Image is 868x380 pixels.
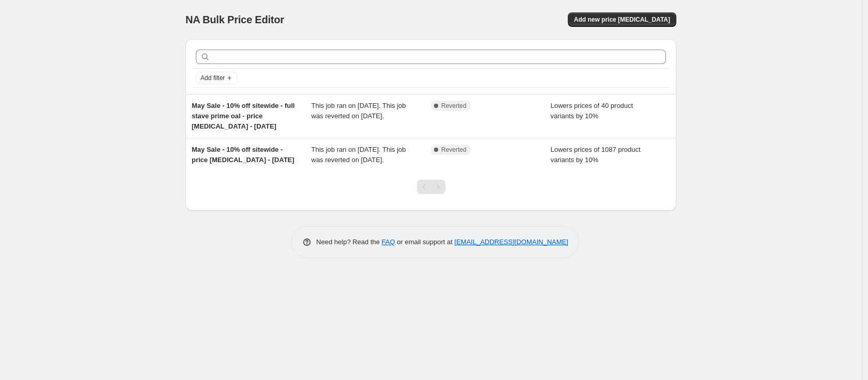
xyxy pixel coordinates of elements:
[316,238,382,246] span: Need help? Read the
[192,102,295,130] span: May Sale - 10% off sitewide - full stave prime oal - price [MEDICAL_DATA] - [DATE]
[312,146,406,164] span: This job ran on [DATE]. This job was reverted on [DATE].
[395,238,455,246] span: or email support at
[455,238,568,246] a: [EMAIL_ADDRESS][DOMAIN_NAME]
[196,72,237,84] button: Add filter
[574,15,670,24] span: Add new price [MEDICAL_DATA]
[441,146,467,154] span: Reverted
[551,146,641,164] span: Lowers prices of 1087 product variants by 10%
[568,12,676,27] button: Add new price [MEDICAL_DATA]
[312,102,406,120] span: This job ran on [DATE]. This job was reverted on [DATE].
[185,14,284,25] span: NA Bulk Price Editor
[382,238,395,246] a: FAQ
[417,180,445,194] nav: Pagination
[192,146,295,164] span: May Sale - 10% off sitewide - price [MEDICAL_DATA] - [DATE]
[441,102,467,110] span: Reverted
[551,102,633,120] span: Lowers prices of 40 product variants by 10%
[200,74,225,82] span: Add filter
